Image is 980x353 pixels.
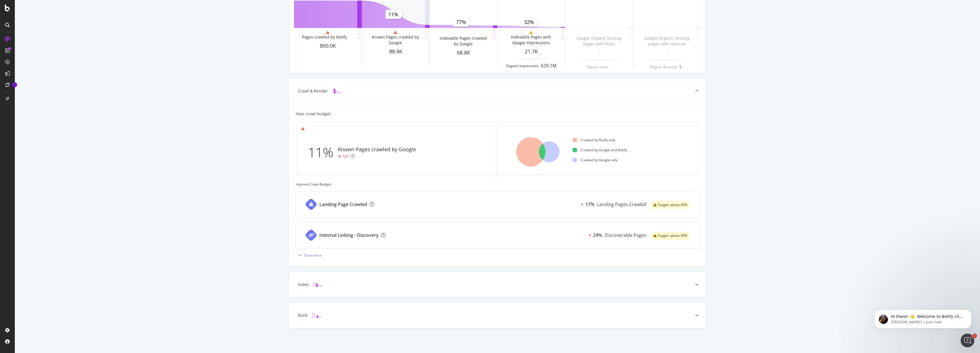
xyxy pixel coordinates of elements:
[430,49,497,57] div: 68.8K
[573,148,627,152] div: Crawled by Google and Botify
[541,62,556,69] div: 639.1M
[308,143,338,162] div: 11%
[658,203,687,207] span: Target: above 90%
[651,232,690,240] div: warning label
[298,88,328,94] div: Crawl & Render
[296,191,699,217] a: Landing Page Crawled17%Landing Pages Crawledwarning label
[294,42,362,50] div: 800.0K
[312,312,321,318] img: block-icon
[961,334,974,347] iframe: Intercom live chat
[298,312,307,318] div: Rank
[497,48,565,55] div: 21.7K
[573,158,618,162] div: Crawled by Google only
[597,201,646,208] div: Landing Pages Crawled
[338,146,416,153] div: Known Pages crawled by Google
[304,253,322,258] div: Show more
[342,153,348,159] div: 1pt
[319,232,379,239] div: Internal Linking - Discovery
[296,251,322,260] button: Show more
[605,232,646,239] div: Discoverable Pages
[298,282,309,287] div: Index
[302,34,347,40] div: Pages crawled by Botify
[362,48,429,55] div: 88.9K
[296,111,331,117] div: Your crawl budget
[296,182,699,187] div: Improve Crawl Budget
[319,201,367,208] div: Landing Page Crawled
[651,201,690,209] div: warning label
[866,298,980,338] iframe: Intercom notifications message
[585,201,595,208] div: 17%
[296,222,699,248] a: Internal Linking - Discovery24%Discoverable Pageswarning label
[370,34,421,46] div: Known Pages crawled by Google
[658,234,687,237] span: Target: above 95%
[593,232,602,239] div: 24%
[972,334,977,338] span: 1
[438,35,489,47] div: Indexable Pages crawled by Google
[332,88,342,94] img: block-icon
[12,82,17,87] div: Tooltip anchor
[573,138,615,142] div: Crawled by Botify only
[505,34,556,46] div: Indexable Pages with Google Impressions
[506,63,539,68] div: Organic Impressions
[313,282,322,287] img: block-icon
